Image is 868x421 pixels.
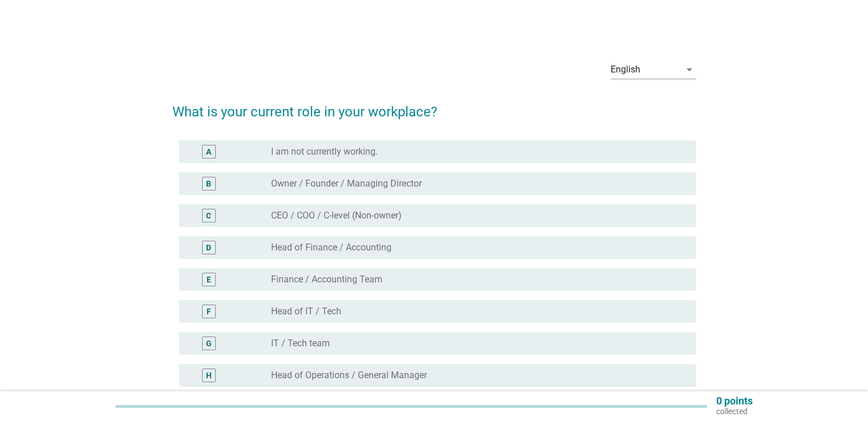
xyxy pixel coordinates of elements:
[611,64,640,75] div: English
[716,406,753,416] p: collected
[271,178,422,189] label: Owner / Founder / Managing Director
[271,210,402,221] label: CEO / COO / C-level (Non-owner)
[206,242,211,254] div: D
[271,370,427,381] label: Head of Operations / General Manager
[271,242,391,253] label: Head of Finance / Accounting
[206,210,211,222] div: C
[206,178,211,190] div: B
[206,370,212,382] div: H
[683,63,696,76] i: arrow_drop_down
[716,396,753,406] p: 0 points
[207,306,211,318] div: F
[271,274,382,285] label: Finance / Accounting Team
[172,90,696,122] h2: What is your current role in your workplace?
[271,338,330,349] label: IT / Tech team
[207,274,211,286] div: E
[206,146,211,158] div: A
[271,306,341,317] label: Head of IT / Tech
[271,146,378,157] label: I am not currently working.
[206,338,212,350] div: G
